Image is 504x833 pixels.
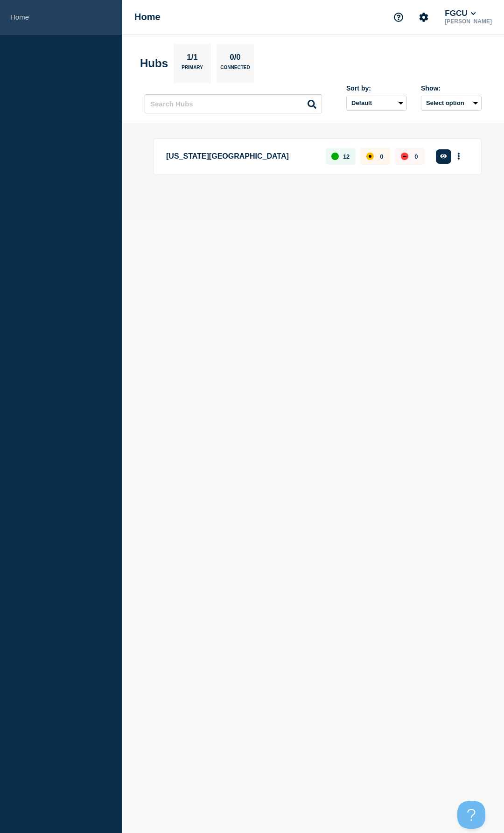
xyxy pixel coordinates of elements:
[443,18,494,25] p: [PERSON_NAME]
[346,96,407,111] select: Sort by
[343,153,350,160] p: 12
[401,153,408,160] div: down
[182,65,203,75] p: Primary
[380,153,383,160] p: 0
[226,53,245,65] p: 0/0
[366,153,374,160] div: affected
[389,7,408,27] button: Support
[453,148,465,165] button: More actions
[421,84,482,92] div: Show:
[134,12,161,22] h1: Home
[414,7,434,27] button: Account settings
[145,94,322,113] input: Search Hubs
[443,9,478,18] button: FGCU
[140,57,168,70] h2: Hubs
[414,153,418,160] p: 0
[346,84,407,92] div: Sort by:
[166,148,315,165] p: [US_STATE][GEOGRAPHIC_DATA]
[457,801,485,829] iframe: Help Scout Beacon - Open
[220,65,250,75] p: Connected
[331,153,339,160] div: up
[421,96,482,111] button: Select option
[183,53,202,65] p: 1/1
